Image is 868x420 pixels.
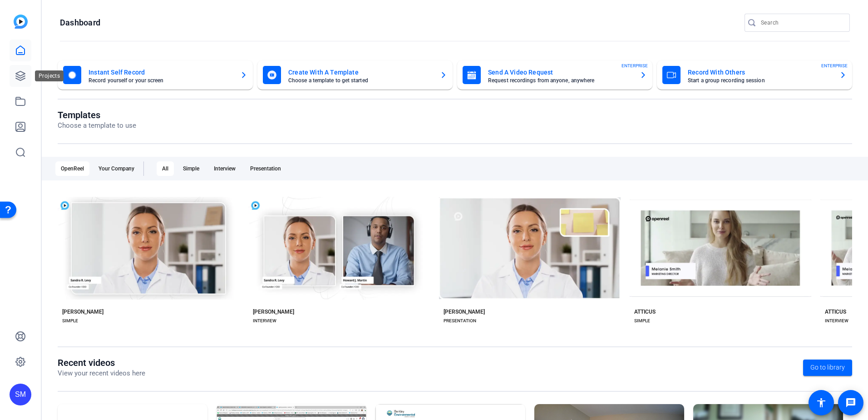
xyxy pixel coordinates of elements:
[62,308,104,315] div: [PERSON_NAME]
[444,308,485,315] div: [PERSON_NAME]
[634,317,650,325] div: SIMPLE
[208,161,241,176] div: Interview
[35,70,64,81] div: Projects
[62,317,78,325] div: SIMPLE
[761,17,843,28] input: Search
[288,67,433,78] mat-card-title: Create With A Template
[89,78,233,83] mat-card-subtitle: Record yourself or your screen
[688,67,832,78] mat-card-title: Record With Others
[810,363,845,372] span: Go to library
[10,384,31,405] div: SM
[58,120,136,131] p: Choose a template to use
[55,161,89,176] div: OpenReel
[253,317,276,325] div: INTERVIEW
[157,161,174,176] div: All
[89,67,233,78] mat-card-title: Instant Self Record
[257,60,453,90] button: Create With A TemplateChoose a template to get started
[821,62,848,69] span: ENTERPRISE
[488,67,632,78] mat-card-title: Send A Video Request
[58,110,136,120] h1: Templates
[60,17,100,28] h1: Dashboard
[688,78,832,83] mat-card-subtitle: Start a group recording session
[178,161,205,176] div: Simple
[58,368,145,379] p: View your recent videos here
[621,62,648,69] span: ENTERPRISE
[825,317,848,325] div: INTERVIEW
[488,78,632,83] mat-card-subtitle: Request recordings from anyone, anywhere
[444,317,476,325] div: PRESENTATION
[657,60,852,90] button: Record With OthersStart a group recording sessionENTERPRISE
[845,397,856,408] mat-icon: message
[245,161,286,176] div: Presentation
[825,308,846,315] div: ATTICUS
[816,397,827,408] mat-icon: accessibility
[58,357,145,368] h1: Recent videos
[288,78,433,83] mat-card-subtitle: Choose a template to get started
[803,360,852,376] a: Go to library
[93,161,140,176] div: Your Company
[14,15,28,29] img: blue-gradient.svg
[253,308,294,315] div: [PERSON_NAME]
[457,60,652,90] button: Send A Video RequestRequest recordings from anyone, anywhereENTERPRISE
[58,60,253,90] button: Instant Self RecordRecord yourself or your screen
[634,308,656,315] div: ATTICUS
